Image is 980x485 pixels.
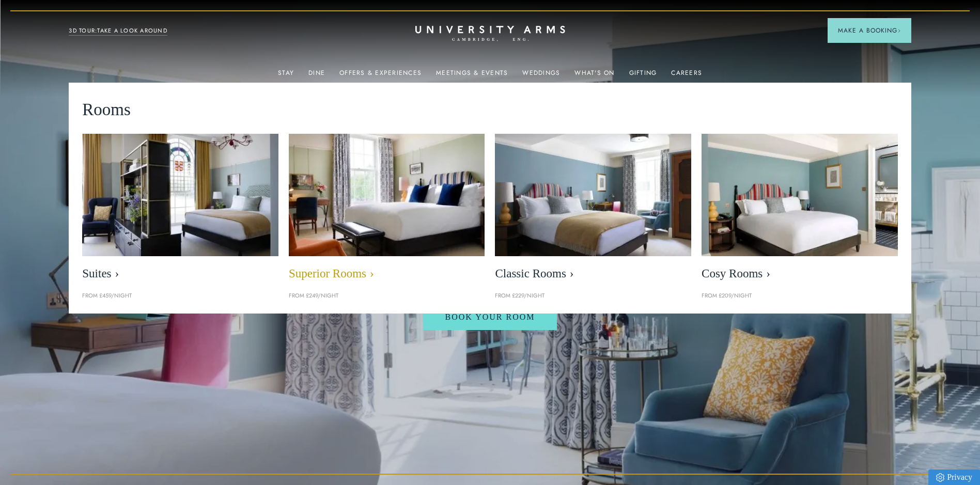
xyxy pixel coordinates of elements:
a: Careers [671,69,702,83]
a: Stay [278,69,294,83]
a: What's On [574,69,614,83]
a: Meetings & Events [436,69,508,83]
img: Arrow icon [897,29,901,33]
a: image-21e87f5add22128270780cf7737b92e839d7d65d-400x250-jpg Suites [82,134,278,286]
img: image-0c4e569bfe2498b75de12d7d88bf10a1f5f839d4-400x250-jpg [702,134,898,256]
a: Gifting [629,69,657,83]
a: image-0c4e569bfe2498b75de12d7d88bf10a1f5f839d4-400x250-jpg Cosy Rooms [702,134,898,286]
a: Weddings [522,69,560,83]
p: From £209/night [702,291,898,301]
span: Suites [82,267,278,281]
span: Classic Rooms [495,267,691,281]
a: Dine [308,69,325,83]
span: Cosy Rooms [702,267,898,281]
a: image-5bdf0f703dacc765be5ca7f9d527278f30b65e65-400x250-jpg Superior Rooms [289,134,485,286]
button: Make a BookingArrow icon [828,18,911,43]
a: 3D TOUR:TAKE A LOOK AROUND [69,26,167,36]
p: From £249/night [289,291,485,301]
p: From £229/night [495,291,691,301]
span: Rooms [82,96,131,123]
a: Privacy [928,470,980,485]
p: From £459/night [82,291,278,301]
span: Make a Booking [838,26,901,35]
img: image-7eccef6fe4fe90343db89eb79f703814c40db8b4-400x250-jpg [495,134,691,256]
span: Superior Rooms [289,267,485,281]
img: image-5bdf0f703dacc765be5ca7f9d527278f30b65e65-400x250-jpg [274,124,500,265]
img: image-21e87f5add22128270780cf7737b92e839d7d65d-400x250-jpg [82,134,278,256]
a: Offers & Experiences [339,69,422,83]
img: Privacy [936,473,944,482]
a: image-7eccef6fe4fe90343db89eb79f703814c40db8b4-400x250-jpg Classic Rooms [495,134,691,286]
a: Home [415,26,565,42]
a: Book Your Room [423,304,556,331]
